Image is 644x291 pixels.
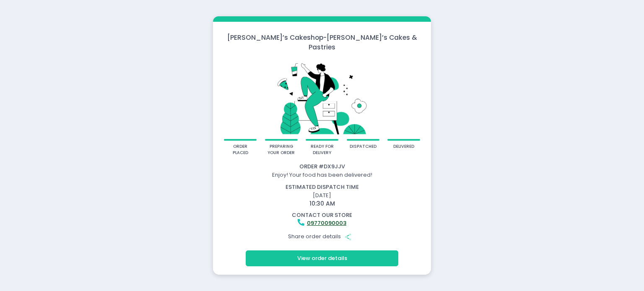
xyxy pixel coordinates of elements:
[309,144,336,156] div: ready for delivery
[214,211,430,219] div: contact our store
[224,58,420,139] img: talkie
[246,250,398,266] button: View order details
[393,144,414,150] div: delivered
[214,171,430,179] div: Enjoy! Your food has been delivered!
[350,144,377,150] div: dispatched
[214,229,430,245] div: Share order details
[309,199,335,208] span: 10:30 AM
[307,219,346,227] a: 09770090003
[209,183,435,208] div: [DATE]
[214,162,430,171] div: Order # DX9JJV
[213,33,431,52] div: [PERSON_NAME]’s Cakeshop - [PERSON_NAME]’s Cakes & Pastries
[227,144,254,156] div: order placed
[214,183,430,191] div: estimated dispatch time
[267,144,295,156] div: preparing your order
